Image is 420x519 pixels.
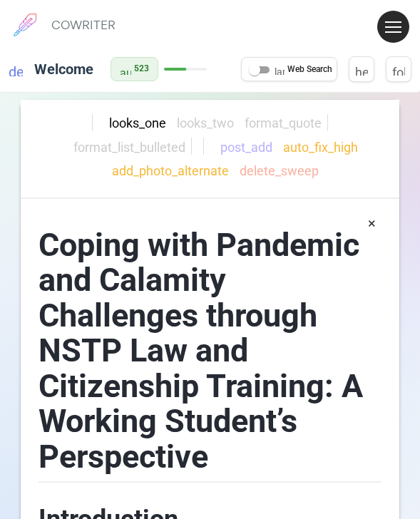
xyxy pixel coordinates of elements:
[392,63,405,76] span: folder
[349,56,374,82] button: Help & Shortcuts
[220,140,272,155] span: post_add
[9,62,23,76] span: description
[283,140,358,155] span: auto_fix_high
[134,62,149,76] span: 523
[39,226,371,476] span: Coping with Pandemic and Calamity Challenges through NSTP Law and Citizenship Training: A Working...
[240,163,319,178] span: delete_sweep
[7,7,43,43] img: brand logo
[287,63,332,77] span: Web Search
[112,163,229,178] span: add_photo_alternate
[51,19,116,31] h6: COWRITER
[177,115,234,130] span: looks_two
[245,115,322,130] span: format_quote
[368,213,376,234] button: ×
[109,115,166,130] span: looks_one
[73,140,185,155] span: format_list_bulleted
[355,63,368,76] span: help_outline
[386,56,411,82] button: Manage Documents
[29,55,99,83] h6: Click to edit title
[120,63,131,75] span: auto_awesome
[275,65,285,75] span: language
